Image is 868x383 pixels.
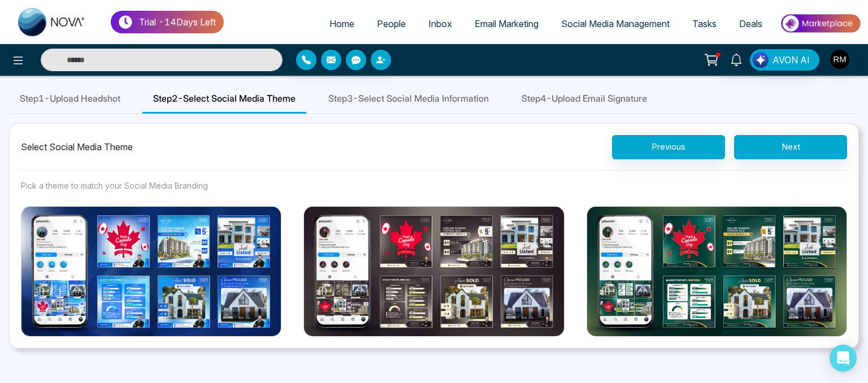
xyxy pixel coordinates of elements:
div: Select Social Media Theme [21,140,133,154]
p: Pick a theme to match your Social Media Branding [21,180,847,191]
a: Inbox [417,13,463,34]
span: Inbox [428,18,452,29]
span: Home [329,18,354,29]
a: Email Marketing [463,13,550,34]
img: Sky Blue Pallets [21,206,281,337]
span: Email Marketing [475,18,539,29]
span: Step 4 - Upload Email Signature [522,92,647,105]
img: Nova CRM Logo [18,8,86,36]
img: Green Pallet [587,206,847,337]
a: Social Media Management [550,13,681,34]
img: Lead Flow [753,52,769,68]
button: Next [734,135,847,159]
span: Step 2 - Select Social Media Theme [153,92,296,105]
span: Tasks [692,18,717,29]
a: Tasks [681,13,728,34]
p: Trial - 14 Days Left [139,15,216,29]
img: Market-place.gif [779,11,861,36]
span: Step 1 - Upload Headshot [20,92,120,105]
button: AVON AI [750,49,819,71]
a: Deals [728,13,774,34]
span: AVON AI [772,53,810,67]
div: Open Intercom Messenger [830,345,857,372]
a: Home [318,13,366,34]
img: Brown pallet [303,206,564,337]
a: People [366,13,417,34]
span: People [377,18,406,29]
span: Social Media Management [561,18,670,29]
button: Previous [612,135,725,159]
img: User Avatar [830,50,849,69]
span: Deals [739,18,762,29]
span: Step 3 - Select Social Media Information [328,92,489,105]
